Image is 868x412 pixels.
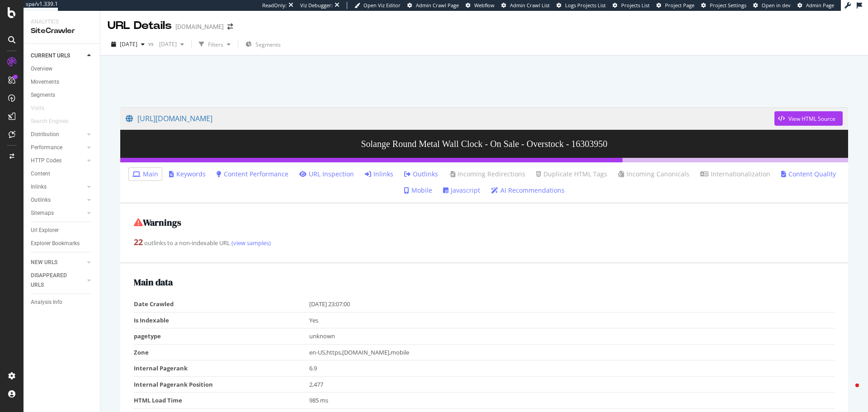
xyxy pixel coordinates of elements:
[31,226,94,235] a: Url Explorer
[132,170,158,179] a: Main
[195,37,234,52] button: Filters
[404,170,438,179] a: Outlinks
[837,381,859,403] iframe: Intercom live chat
[31,90,94,100] a: Segments
[31,271,76,290] div: DISAPPEARED URLS
[536,170,607,179] a: Duplicate HTML Tags
[31,226,59,235] div: Url Explorer
[31,258,57,267] div: NEW URLS
[710,2,746,9] span: Project Settings
[31,104,53,113] a: Visits
[227,24,233,30] div: arrow-right-arrow-left
[134,344,309,360] td: Zone
[31,182,85,192] a: Inlinks
[774,111,843,126] button: View HTML Source
[363,2,401,9] span: Open Viz Editor
[443,186,480,195] a: Javascript
[618,170,689,179] a: Incoming Canonicals
[300,2,333,9] div: Viz Debugger:
[613,2,650,9] a: Projects List
[134,360,309,377] td: Internal Pagerank
[309,296,835,312] td: [DATE] 23:07:00
[762,2,791,9] span: Open in dev
[31,18,93,26] div: Analytics
[120,130,848,158] h3: Solange Round Metal Wall Clock - On Sale - Overstock - 16303950
[134,237,835,248] div: outlinks to a non-indexable URL
[169,170,206,179] a: Keywords
[134,393,309,409] td: HTML Load Time
[255,41,281,48] span: Segments
[449,170,525,179] a: Incoming Redirections
[31,130,85,139] a: Distribution
[491,186,565,195] a: AI Recommendations
[700,170,770,179] a: Internationalization
[404,186,432,195] a: Mobile
[31,298,62,307] div: Analysis Info
[788,115,835,123] div: View HTML Source
[31,51,85,61] a: CURRENT URLS
[621,2,650,9] span: Projects List
[31,182,47,192] div: Inlinks
[217,170,288,179] a: Content Performance
[31,26,93,36] div: SiteCrawler
[31,64,94,74] a: Overview
[31,258,85,267] a: NEW URLS
[175,22,224,31] div: [DOMAIN_NAME]
[753,2,791,9] a: Open in dev
[309,344,835,360] td: en-US,https,[DOMAIN_NAME],mobile
[565,2,606,9] span: Logs Projects List
[309,376,835,393] td: 2,477
[156,40,177,48] span: 2025 Aug. 14th
[31,117,68,126] div: Search Engines
[31,77,94,87] a: Movements
[31,143,85,152] a: Performance
[31,130,59,139] div: Distribution
[134,237,143,247] strong: 22
[134,328,309,345] td: pagetype
[31,239,94,248] a: Explorer Bookmarks
[156,37,188,52] button: [DATE]
[230,239,271,247] a: (view samples)
[665,2,694,9] span: Project Page
[126,107,774,130] a: [URL][DOMAIN_NAME]
[31,90,55,100] div: Segments
[299,170,354,179] a: URL Inspection
[31,239,80,248] div: Explorer Bookmarks
[701,2,746,9] a: Project Settings
[31,117,77,126] a: Search Engines
[501,2,550,9] a: Admin Crawl List
[208,41,223,48] div: Filters
[134,277,835,287] h2: Main data
[31,195,85,205] a: Outlinks
[557,2,606,9] a: Logs Projects List
[31,271,85,290] a: DISAPPEARED URLS
[31,156,61,166] div: HTTP Codes
[309,360,835,377] td: 6.9
[309,328,835,345] td: unknown
[31,104,44,113] div: Visits
[407,2,459,9] a: Admin Crawl Page
[797,2,834,9] a: Admin Page
[31,208,54,218] div: Sitemaps
[120,40,137,48] span: 2025 Sep. 11th
[466,2,495,9] a: Webflow
[416,2,459,9] span: Admin Crawl Page
[656,2,694,9] a: Project Page
[31,51,70,61] div: CURRENT URLS
[31,208,85,218] a: Sitemaps
[108,37,148,52] button: [DATE]
[510,2,550,9] span: Admin Crawl List
[309,393,835,409] td: 985 ms
[365,170,393,179] a: Inlinks
[31,195,51,205] div: Outlinks
[31,64,52,74] div: Overview
[31,169,50,179] div: Content
[134,218,835,227] h2: Warnings
[262,2,287,9] div: ReadOnly:
[134,312,309,328] td: Is Indexable
[31,77,59,87] div: Movements
[806,2,834,9] span: Admin Page
[309,312,835,328] td: Yes
[31,156,85,166] a: HTTP Codes
[134,376,309,393] td: Internal Pagerank Position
